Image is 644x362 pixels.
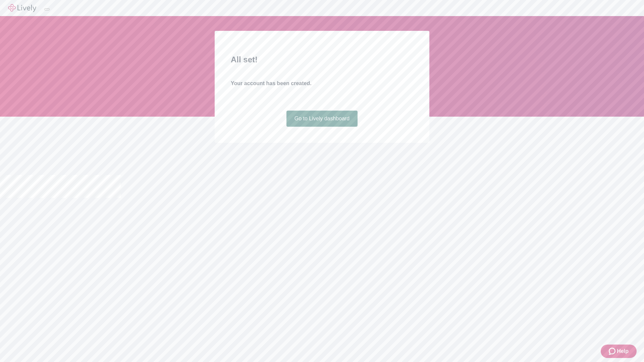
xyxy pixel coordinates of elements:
[609,347,617,355] svg: Zendesk support icon
[231,54,413,66] h2: All set!
[8,4,36,12] img: Lively
[601,345,637,358] button: Zendesk support iconHelp
[286,111,358,127] a: Go to Lively dashboard
[231,79,413,87] h4: Your account has been created.
[617,347,629,355] span: Help
[44,8,50,10] button: Log out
